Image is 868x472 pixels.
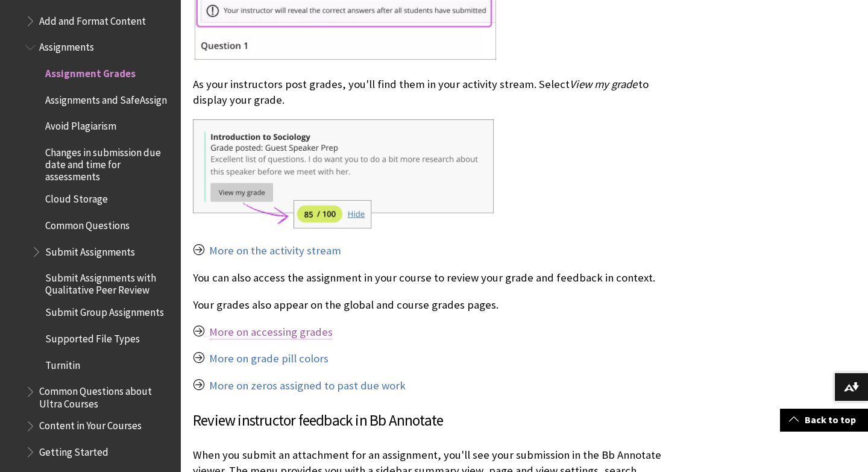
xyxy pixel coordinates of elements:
a: More on the activity stream [209,244,341,258]
span: Avoid Plagiarism [45,116,116,133]
span: Common Questions about Ultra Courses [39,382,172,410]
span: Submit Assignments [45,242,135,258]
span: Cloud Storage [45,189,108,206]
h3: Review instructor feedback in Bb Annotate [193,409,678,432]
a: Back to top [780,409,868,431]
span: View my grade [570,77,637,91]
a: More on grade pill colors [209,351,329,366]
span: Supported File Types [45,329,140,345]
span: Changes in submission due date and time for assessments [45,142,172,183]
span: Assignment Grades [45,63,136,80]
span: Submit Group Assignments [45,303,164,319]
p: Your grades also appear on the global and course grades pages. [193,297,678,313]
span: Getting Started [39,442,108,458]
span: Assignments [39,37,94,54]
a: More on accessing grades [209,325,333,339]
img: The activity stream of the Student's view is open with the "View my grade" button clicked and an ... [193,119,494,229]
p: You can also access the assignment in your course to review your grade and feedback in context. [193,270,678,286]
a: More on zeros assigned to past due work [209,379,406,393]
span: Add and Format Content [39,11,146,27]
span: Submit Assignments with Qualitative Peer Review [45,268,172,296]
p: As your instructors post grades, you'll find them in your activity stream. Select to display your... [193,77,678,108]
span: Assignments and SafeAssign [45,90,167,106]
span: Common Questions [45,215,130,231]
span: Content in Your Courses [39,416,142,432]
span: Turnitin [45,355,80,371]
